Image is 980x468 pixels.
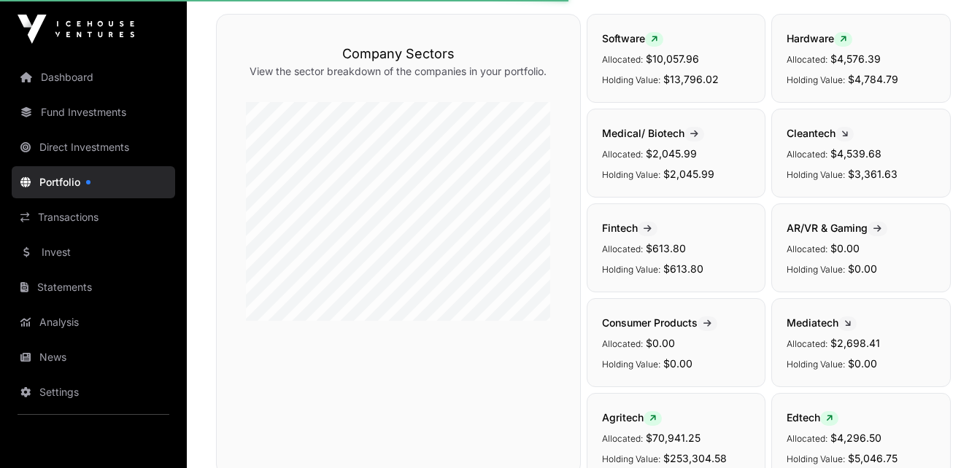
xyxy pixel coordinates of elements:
span: Holding Value: [787,264,845,275]
a: Portfolio [12,166,175,198]
span: Fintech [602,222,657,234]
span: $613.80 [663,262,703,275]
span: $13,796.02 [663,73,719,85]
h3: Company Sectors [246,44,551,64]
span: Medical/ Biotech [602,127,704,139]
span: $0.00 [830,242,860,254]
span: $0.00 [848,357,877,370]
span: $253,304.58 [663,452,727,464]
span: Hardware [787,32,852,44]
span: AR/VR & Gaming [787,222,887,234]
span: $0.00 [646,337,675,349]
span: Allocated: [787,54,827,65]
span: Allocated: [787,338,827,349]
a: Fund Investments [12,96,175,128]
p: View the sector breakdown of the companies in your portfolio. [246,64,551,79]
span: Holding Value: [602,169,660,180]
span: $4,539.68 [830,147,881,160]
span: Allocated: [602,149,643,160]
span: Holding Value: [602,74,660,85]
a: Analysis [12,306,175,338]
span: Cleantech [787,127,854,139]
span: $2,045.99 [646,147,697,160]
span: $2,045.99 [663,168,714,180]
span: Allocated: [787,243,827,254]
a: Statements [12,271,175,303]
span: Mediatech [787,316,857,329]
span: $4,576.39 [830,52,881,65]
span: $3,361.63 [848,168,898,180]
span: Allocated: [787,433,827,444]
span: $4,296.50 [830,432,881,444]
span: $0.00 [663,357,692,370]
span: Holding Value: [787,359,845,370]
span: Allocated: [602,54,643,65]
a: Dashboard [12,61,175,93]
span: Allocated: [787,149,827,160]
span: Edtech [787,411,838,424]
span: Holding Value: [787,453,845,464]
span: $70,941.25 [646,432,701,444]
span: Agritech [602,411,662,424]
a: Direct Investments [12,131,175,163]
span: $0.00 [848,262,877,275]
span: $2,698.41 [830,337,880,349]
span: $613.80 [646,242,686,254]
a: News [12,341,175,373]
img: Icehouse Ventures Logo [18,15,134,44]
span: Allocated: [602,433,643,444]
span: $10,057.96 [646,52,699,65]
span: Holding Value: [602,264,660,275]
span: Allocated: [602,338,643,349]
span: Consumer Products [602,316,717,329]
span: $5,046.75 [848,452,898,464]
iframe: Chat Widget [907,398,980,468]
a: Transactions [12,201,175,233]
a: Invest [12,236,175,268]
span: Holding Value: [787,74,845,85]
span: $4,784.79 [848,73,898,85]
span: Holding Value: [602,453,660,464]
span: Holding Value: [787,169,845,180]
a: Settings [12,376,175,408]
span: Software [602,32,663,44]
span: Allocated: [602,243,643,254]
span: Holding Value: [602,359,660,370]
